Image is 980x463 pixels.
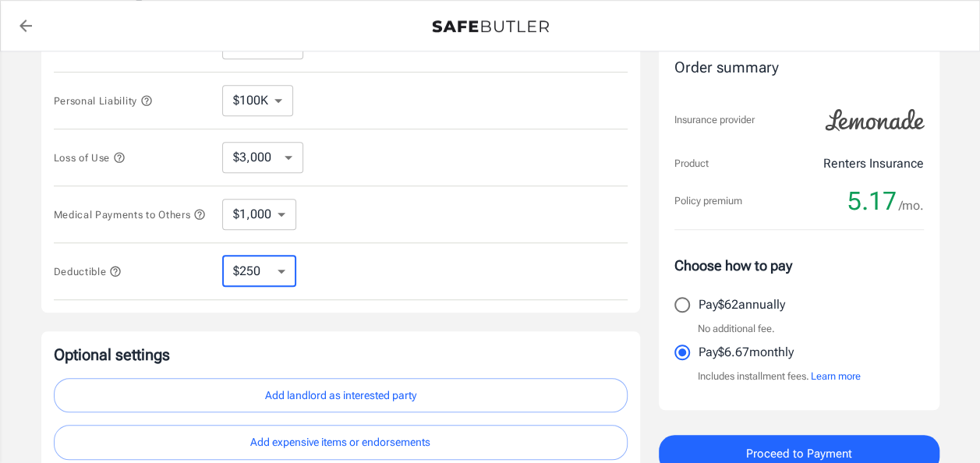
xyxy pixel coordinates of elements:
button: Personal Liability [54,91,153,110]
img: Lemonade [816,98,933,142]
p: Optional settings [54,344,628,366]
span: Medical Payments to Others [54,209,207,221]
span: Personal Liability [54,95,153,107]
button: Medical Payments to Others [54,205,207,224]
button: Deductible [54,262,122,281]
button: Add expensive items or endorsements [54,425,628,460]
div: Order summary [674,57,924,80]
p: Includes installment fees. [698,369,861,384]
img: Back to quotes [432,20,549,33]
p: Choose how to pay [674,255,924,276]
p: Product [674,156,709,171]
span: Loss of Use [54,152,126,164]
button: Add landlord as interested party [54,378,628,413]
p: Pay $6.67 monthly [699,343,794,362]
p: Policy premium [674,193,742,209]
p: No additional fee. [698,321,775,337]
span: /mo. [899,195,924,217]
p: Insurance provider [674,112,755,128]
span: 5.17 [847,186,897,217]
p: Renters Insurance [823,154,924,173]
button: Learn more [811,369,861,384]
span: Deductible [54,266,122,277]
p: Pay $62 annually [699,295,785,314]
a: back to quotes [10,10,41,41]
button: Loss of Use [54,148,126,167]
